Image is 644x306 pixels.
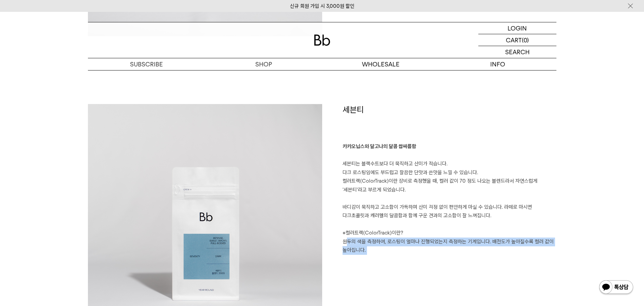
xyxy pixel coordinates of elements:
p: CART [506,34,522,46]
img: 카카오톡 채널 1:1 채팅 버튼 [599,280,634,296]
b: 카카오닙스와 달고나의 달콤 쌉싸름함 [343,143,416,149]
h1: 세븐티 [343,104,556,143]
a: CART (0) [478,34,556,46]
p: SEARCH [505,46,530,58]
a: SUBSCRIBE [88,58,205,70]
img: 로고 [314,35,330,46]
a: 신규 회원 가입 시 3,000원 할인 [290,3,354,9]
p: INFO [439,58,556,70]
a: SHOP [205,58,322,70]
p: WHOLESALE [322,58,439,70]
p: LOGIN [508,22,527,34]
p: 세븐티는 블랙수트보다 더 묵직하고 산미가 적습니다. 다크 로스팅임에도 부드럽고 깔끔한 단맛과 쓴맛을 느낄 수 있습니다. 컬러트랙(ColorTrack)이란 장비로 측정했을 때,... [343,142,556,255]
a: LOGIN [478,22,556,34]
p: (0) [522,34,529,46]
